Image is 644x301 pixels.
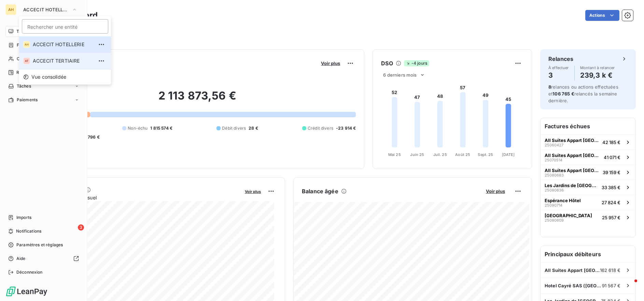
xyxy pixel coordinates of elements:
[86,134,100,140] span: -796 €
[602,185,620,190] span: 33 385 €
[222,125,246,131] span: Débit divers
[16,28,48,35] span: Tableau de bord
[302,187,338,195] h6: Balance âgée
[16,214,31,221] span: Imports
[602,215,620,220] span: 25 957 €
[456,152,471,157] tspan: Août 25
[17,97,38,103] span: Paiements
[336,125,356,131] span: -23 914 €
[548,70,569,81] h4: 3
[33,41,93,48] span: ACCECIT HOTELLERIE
[5,286,48,297] img: Logo LeanPay
[17,42,34,48] span: Factures
[383,72,417,78] span: 6 derniers mois
[585,10,619,21] button: Actions
[381,59,393,67] h6: DSO
[78,224,84,231] span: 3
[16,69,34,76] span: Relances
[31,74,66,80] span: Vue consolidée
[541,149,635,165] button: All Suites Appart [GEOGRAPHIC_DATA] -2507051441 071 €
[404,60,429,66] span: -4 jours
[478,152,493,157] tspan: Sept. 25
[545,188,564,192] span: 25080636
[602,283,620,288] span: 91 567 €
[604,155,620,160] span: 41 071 €
[17,56,30,62] span: Clients
[602,200,620,205] span: 27 824 €
[552,91,574,96] span: 106 765 €
[128,125,148,131] span: Non-échu
[22,19,108,34] input: placeholder
[321,61,340,66] span: Voir plus
[410,152,424,157] tspan: Juin 25
[502,152,515,157] tspan: [DATE]
[150,125,172,131] span: 1 815 574 €
[545,138,600,143] span: All Suites Appart [GEOGRAPHIC_DATA] -
[33,57,93,64] span: ACCECIT TERTIAIRE
[545,143,563,147] span: 25060427
[603,170,620,175] span: 39 159 €
[548,84,551,90] span: 8
[243,188,263,194] button: Voir plus
[5,253,82,264] a: Aide
[545,267,600,273] span: All Suites Appart [GEOGRAPHIC_DATA] -
[308,125,333,131] span: Crédit divers
[249,125,258,131] span: 28 €
[545,198,581,203] span: Espérance Hôtel
[621,278,637,294] iframe: Intercom live chat
[545,168,600,173] span: All Suites Appart [GEOGRAPHIC_DATA] -
[17,83,31,89] span: Tâches
[580,70,615,81] h4: 239,3 k €
[319,60,342,66] button: Voir plus
[23,41,30,48] div: AH
[23,7,69,12] span: ACCECIT HOTELLERIE
[580,66,615,70] span: Montant à relancer
[16,269,43,275] span: Déconnexion
[433,152,447,157] tspan: Juil. 25
[545,158,562,162] span: 25070514
[541,195,635,210] button: Espérance Hôtel2509071427 824 €
[388,152,401,157] tspan: Mai 25
[486,188,505,194] span: Voir plus
[39,89,356,109] h2: 2 113 873,56 €
[545,203,562,207] span: 25090714
[39,194,240,201] span: Chiffre d'affaires mensuel
[545,218,564,222] span: 25080609
[545,283,602,288] span: Hotel Cayré SAS ([GEOGRAPHIC_DATA])
[545,173,564,177] span: 25080683
[541,246,635,262] h6: Principaux débiteurs
[548,55,573,63] h6: Relances
[23,57,30,64] div: AT
[16,228,41,234] span: Notifications
[541,165,635,180] button: All Suites Appart [GEOGRAPHIC_DATA] -2508068339 159 €
[245,189,261,194] span: Voir plus
[545,153,601,158] span: All Suites Appart [GEOGRAPHIC_DATA] -
[16,242,63,248] span: Paramètres et réglages
[16,256,26,262] span: Aide
[548,84,618,103] span: relances ou actions effectuées et relancés la semaine dernière.
[545,213,592,218] span: [GEOGRAPHIC_DATA]
[541,134,635,149] button: All Suites Appart [GEOGRAPHIC_DATA] -2506042742 185 €
[541,180,635,195] button: Les Jardins de [GEOGRAPHIC_DATA]2508063633 385 €
[602,140,620,145] span: 42 185 €
[484,188,507,194] button: Voir plus
[548,66,569,70] span: À effectuer
[541,118,635,134] h6: Factures échues
[545,183,599,188] span: Les Jardins de [GEOGRAPHIC_DATA]
[5,4,16,15] div: AH
[541,210,635,225] button: [GEOGRAPHIC_DATA]2508060925 957 €
[600,267,620,273] span: 162 618 €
